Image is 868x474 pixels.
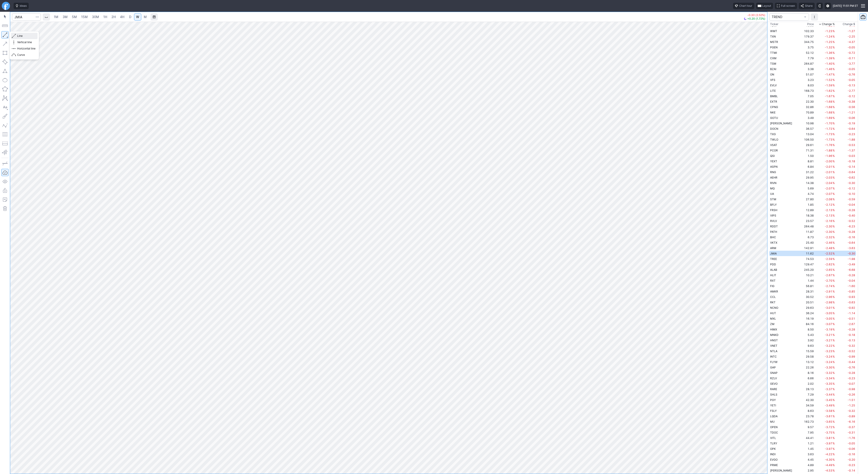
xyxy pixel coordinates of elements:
[848,73,855,76] span: -0.76
[825,176,832,179] span: -2.03
[833,149,835,152] span: %
[81,15,88,19] span: 15M
[770,57,776,60] span: CXM
[833,127,835,130] span: %
[825,62,832,65] span: -1.40
[825,84,832,87] span: -1.59
[825,132,832,136] span: -1.73
[769,13,809,21] button: portfolio-watchlist-select
[770,230,777,233] span: PATH
[770,138,778,141] span: TWLO
[770,154,775,158] span: QSI
[833,138,835,141] span: %
[825,263,832,266] span: -2.62
[770,219,777,223] span: RVLV
[770,94,778,98] span: BMBL
[12,13,41,21] input: Search
[833,46,835,49] span: %
[798,55,815,61] td: 7.79
[825,203,832,206] span: -2.12
[92,15,99,19] span: 30M
[848,116,855,120] span: -0.06
[848,105,855,109] span: -0.56
[747,17,765,20] span: +0.20 (1.72%)
[848,203,855,206] span: -0.04
[770,198,776,201] span: STM
[848,241,855,244] span: -0.64
[798,104,815,110] td: 32.86
[20,4,27,8] span: Ideas
[825,149,832,152] span: -1.88
[798,137,815,142] td: 106.50
[770,132,776,136] span: TXG
[833,94,835,98] span: %
[17,34,35,38] span: Line
[833,170,835,174] span: %
[798,218,815,224] td: 23.57
[770,89,776,92] span: LITE
[1,58,9,66] button: Rotated rectangle
[825,154,832,158] span: -1.96
[770,73,774,76] span: ON
[142,13,149,21] a: M
[848,84,855,87] span: -0.13
[770,208,777,212] span: FRSH
[833,241,835,244] span: %
[833,57,835,60] span: %
[825,122,832,125] span: -1.70
[770,214,776,217] span: VIPS
[1,149,9,156] button: Anchored VWAP
[798,126,815,131] td: 36.57
[770,116,778,120] span: GOTU
[798,240,815,245] td: 25.40
[1,13,9,20] button: Mouse
[833,230,835,233] span: %
[1,196,9,203] button: Add note
[825,208,832,212] span: -2.13
[848,29,855,33] span: -1.27
[798,131,815,137] td: 13.04
[2,2,10,10] a: Finviz.com
[833,181,835,185] span: %
[798,50,815,55] td: 52.12
[833,192,835,196] span: %
[848,122,855,125] span: -0.19
[9,31,39,60] div: Line
[833,89,835,92] span: %
[770,111,776,114] span: NKE
[151,13,158,21] button: Range
[127,13,134,21] a: D
[825,268,832,271] span: -2.65
[770,263,776,266] span: PDD
[103,15,107,19] span: 1H
[770,246,776,250] span: ARM
[1,104,9,111] button: Text
[798,93,815,99] td: 7.05
[822,22,835,26] span: Change %
[770,241,777,244] span: VKTX
[770,51,777,54] span: TTMI
[63,15,68,19] span: 3M
[43,13,50,21] button: Interval
[136,15,139,19] span: W
[1,76,9,84] button: Ellipse
[833,67,835,71] span: %
[79,13,90,21] a: 15M
[770,257,777,261] span: TREE
[833,100,835,103] span: %
[833,78,835,82] span: %
[770,84,777,87] span: EVLV
[816,3,823,9] button: Toggle dark mode
[770,192,774,196] span: UA
[770,170,776,174] span: RNG
[120,15,124,19] span: 4H
[798,45,815,50] td: 3.75
[1,205,9,212] button: Remove all autosaved drawings
[770,105,778,109] span: CPNG
[798,180,815,186] td: 14.38
[833,176,835,179] span: %
[825,170,832,174] span: -2.01
[770,225,778,228] span: RDDT
[770,29,777,33] span: WMT
[109,13,118,21] a: 2H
